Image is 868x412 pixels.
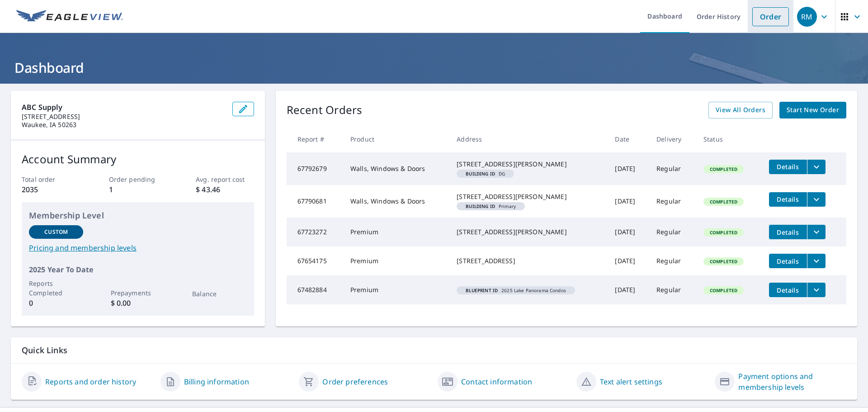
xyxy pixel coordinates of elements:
[343,275,449,304] td: Premium
[457,192,600,201] div: [STREET_ADDRESS][PERSON_NAME]
[343,246,449,275] td: Premium
[109,175,167,184] p: Order pending
[600,376,662,387] a: Text alert settings
[608,152,649,185] td: [DATE]
[774,257,802,265] span: Details
[29,298,83,308] p: 0
[461,376,532,387] a: Contact information
[807,254,826,268] button: filesDropdownBtn-67654175
[22,102,225,113] p: ABC Supply
[704,199,743,205] span: Completed
[343,185,449,218] td: Walls, Windows & Doors
[704,229,743,236] span: Completed
[779,102,846,118] a: Start New Order
[774,286,802,294] span: Details
[769,283,807,297] button: detailsBtn-67482884
[797,7,817,27] div: RM
[460,204,521,208] span: Primary
[22,113,225,121] p: [STREET_ADDRESS]
[287,152,343,185] td: 67792679
[111,288,165,298] p: Prepayments
[343,218,449,246] td: Premium
[787,104,839,116] span: Start New Order
[192,289,246,298] p: Balance
[466,204,495,208] em: Building ID
[460,288,571,293] span: 2025 Lake Panorama Condos
[704,166,743,172] span: Completed
[44,228,68,236] p: Custom
[457,227,600,237] div: [STREET_ADDRESS][PERSON_NAME]
[287,185,343,218] td: 67790681
[22,184,80,195] p: 2035
[716,104,765,116] span: View All Orders
[774,162,802,171] span: Details
[649,152,696,185] td: Regular
[704,258,743,265] span: Completed
[649,218,696,246] td: Regular
[738,371,846,393] a: Payment options and membership levels
[457,160,600,169] div: [STREET_ADDRESS][PERSON_NAME]
[29,242,247,253] a: Pricing and membership levels
[649,246,696,275] td: Regular
[29,209,247,222] p: Membership Level
[29,264,247,275] p: 2025 Year To Date
[287,246,343,275] td: 67654175
[457,256,600,265] div: [STREET_ADDRESS]
[196,184,254,195] p: $ 43.46
[466,171,495,176] em: Building ID
[608,126,649,152] th: Date
[807,192,826,207] button: filesDropdownBtn-67790681
[287,126,343,152] th: Report #
[109,184,167,195] p: 1
[649,126,696,152] th: Delivery
[196,175,254,184] p: Avg. report cost
[287,218,343,246] td: 67723272
[460,171,510,176] span: DG
[807,160,826,174] button: filesDropdownBtn-67792679
[11,58,857,77] h1: Dashboard
[752,7,789,26] a: Order
[184,376,249,387] a: Billing information
[343,126,449,152] th: Product
[22,175,80,184] p: Total order
[22,121,225,129] p: Waukee, IA 50263
[608,218,649,246] td: [DATE]
[343,152,449,185] td: Walls, Windows & Doors
[649,275,696,304] td: Regular
[769,192,807,207] button: detailsBtn-67790681
[608,275,649,304] td: [DATE]
[608,185,649,218] td: [DATE]
[807,225,826,239] button: filesDropdownBtn-67723272
[45,376,136,387] a: Reports and order history
[774,228,802,237] span: Details
[466,288,498,293] em: Blueprint ID
[16,10,123,24] img: EV Logo
[287,275,343,304] td: 67482884
[287,102,363,118] p: Recent Orders
[449,126,608,152] th: Address
[649,185,696,218] td: Regular
[769,225,807,239] button: detailsBtn-67723272
[704,287,743,294] span: Completed
[608,246,649,275] td: [DATE]
[769,254,807,268] button: detailsBtn-67654175
[774,195,802,204] span: Details
[807,283,826,297] button: filesDropdownBtn-67482884
[322,376,388,387] a: Order preferences
[769,160,807,174] button: detailsBtn-67792679
[696,126,762,152] th: Status
[708,102,773,118] a: View All Orders
[111,298,165,308] p: $ 0.00
[29,279,83,298] p: Reports Completed
[22,345,846,356] p: Quick Links
[22,151,254,167] p: Account Summary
